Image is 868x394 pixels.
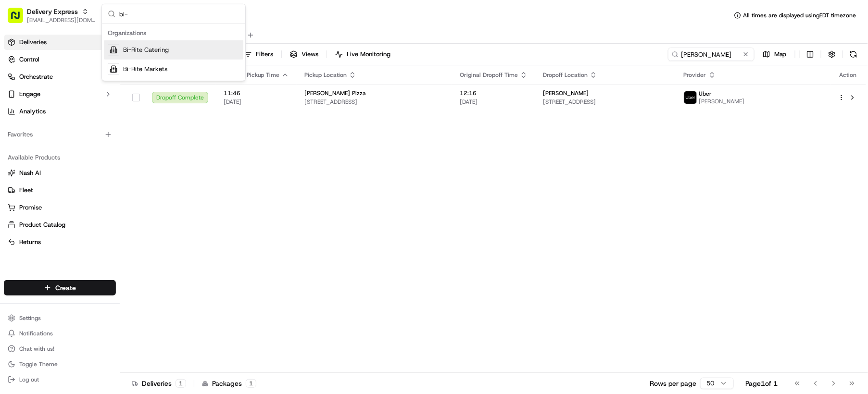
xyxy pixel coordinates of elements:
a: Analytics [4,104,116,119]
div: Packages [202,379,256,388]
button: Chat with us! [4,342,116,356]
span: Live Monitoring [347,50,390,59]
a: Fleet [8,186,112,195]
span: Uber [699,90,712,98]
span: Views [302,50,318,59]
button: [EMAIL_ADDRESS][DOMAIN_NAME] [27,16,96,24]
button: Refresh [847,48,860,61]
span: [PERSON_NAME] [699,98,745,105]
div: 📗 [10,140,17,148]
span: Pickup Location [304,71,347,79]
span: Analytics [19,107,46,116]
span: Toggle Theme [19,360,58,368]
span: Deliveries [19,38,47,47]
button: Returns [4,234,116,250]
span: Engage [19,90,40,98]
button: Promise [4,200,116,215]
span: Filters [256,50,273,59]
span: Promise [19,203,42,212]
span: Original Pickup Time [224,71,279,79]
button: Notifications [4,327,116,340]
span: [DATE] [224,98,289,106]
span: Fleet [19,186,33,195]
button: Live Monitoring [331,48,395,61]
span: Orchestrate [19,73,53,81]
button: Settings [4,311,116,325]
span: Nash AI [19,169,41,177]
div: 1 [246,379,256,388]
div: Suggestions [102,24,245,81]
span: Notifications [19,330,53,337]
a: 📗Knowledge Base [6,135,77,153]
span: [DATE] [460,98,528,106]
button: Filters [240,48,277,61]
span: Dropoff Location [543,71,588,79]
a: Product Catalog [8,221,112,229]
img: Nash [10,10,29,29]
button: Create [4,280,116,295]
input: Type to search [668,48,755,61]
span: Create [55,283,76,293]
button: Start new chat [164,95,175,106]
span: Original Dropoff Time [460,71,518,79]
span: Returns [19,238,41,246]
p: Welcome 👋 [10,38,175,54]
span: 12:16 [460,89,528,97]
button: Engage [4,86,116,102]
span: Knowledge Base [19,139,74,149]
button: Delivery Express[EMAIL_ADDRESS][DOMAIN_NAME] [4,4,100,27]
button: Product Catalog [4,217,116,233]
span: [STREET_ADDRESS] [543,98,668,106]
div: Page 1 of 1 [745,379,778,388]
span: Bi-Rite Catering [123,46,169,54]
span: Control [19,55,39,64]
span: Map [774,50,787,59]
span: [PERSON_NAME] Pizza [304,89,366,97]
span: API Documentation [91,139,154,149]
div: Available Products [4,150,116,165]
span: [STREET_ADDRESS] [304,98,444,106]
div: We're available if you need us! [33,101,122,109]
button: Delivery Express [27,7,78,16]
button: Map [758,48,791,61]
span: All times are displayed using EDT timezone [743,12,856,19]
span: Provider [684,71,706,79]
p: Rows per page [650,379,696,388]
a: 💻API Documentation [77,135,158,153]
a: Returns [8,238,112,246]
span: Product Catalog [19,221,65,229]
span: Pylon [96,163,116,170]
div: Action [838,71,858,79]
div: 💻 [81,140,89,148]
span: Settings [19,314,41,322]
div: Start new chat [33,92,158,101]
div: 1 [176,379,186,388]
input: Search... [119,4,239,24]
button: Toggle Theme [4,357,116,371]
span: Chat with us! [19,345,54,353]
span: Bi-Rite Markets [123,65,167,74]
div: Favorites [4,127,116,142]
span: 11:46 [224,89,289,97]
span: [PERSON_NAME] [543,89,589,97]
img: uber-new-logo.jpeg [684,91,697,104]
a: Deliveries [4,35,116,50]
button: Fleet [4,183,116,198]
img: 1736555255976-a54dd68f-1ca7-489b-9aae-adbdc363a1c4 [10,92,27,109]
input: Got a question? Start typing here... [25,62,173,72]
button: Nash AI [4,165,116,181]
a: Promise [8,203,112,212]
button: Orchestrate [4,69,116,85]
div: Deliveries [132,379,186,388]
a: Powered byPylon [68,162,116,170]
div: Organizations [104,26,243,40]
span: Log out [19,376,39,383]
a: Nash AI [8,169,112,177]
button: Log out [4,373,116,386]
button: Views [286,48,323,61]
button: Control [4,52,116,67]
